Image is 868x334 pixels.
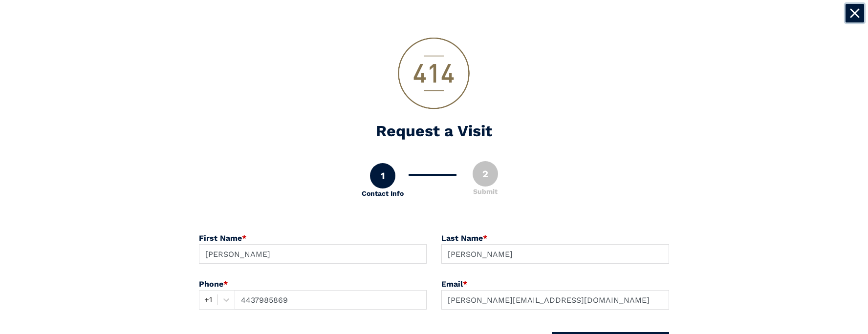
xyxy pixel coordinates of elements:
button: Close [846,4,864,22]
div: Submit [473,187,498,197]
div: Contact Info [362,188,404,199]
span: Last Name [441,233,483,243]
div: Request a Visit [199,123,669,139]
img: 3540842e-fdf7-42ea-8b30-9c23953484bc.png [385,25,483,123]
span: Email [441,279,463,289]
div: 1 [370,163,395,188]
div: 2 [473,161,498,187]
span: Phone [199,279,223,289]
span: First Name [199,233,242,243]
